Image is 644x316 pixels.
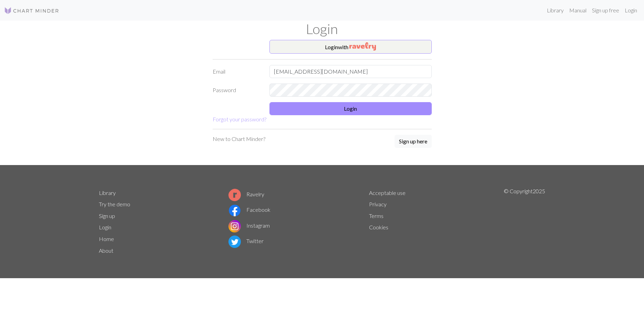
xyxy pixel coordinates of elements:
[228,206,270,213] a: Facebook
[369,213,384,219] a: Terms
[369,201,387,207] a: Privacy
[544,3,566,17] a: Library
[99,189,116,196] a: Library
[369,224,388,230] a: Cookies
[228,191,264,197] a: Ravelry
[269,40,432,54] button: Loginwith
[395,135,432,148] button: Sign up here
[208,84,265,97] label: Password
[99,213,115,219] a: Sign up
[228,204,241,217] img: Facebook logo
[228,222,270,229] a: Instagram
[228,238,264,244] a: Twitter
[228,236,241,248] img: Twitter logo
[349,42,376,51] img: Ravelry
[99,224,111,230] a: Login
[99,201,130,207] a: Try the demo
[589,3,622,17] a: Sign up free
[213,135,265,143] p: New to Chart Minder?
[208,65,265,78] label: Email
[4,7,59,15] img: Logo
[504,187,545,257] p: © Copyright 2025
[99,236,114,242] a: Home
[95,21,550,37] h1: Login
[269,102,432,115] button: Login
[213,116,266,122] a: Forgot your password?
[228,189,241,201] img: Ravelry logo
[369,189,406,196] a: Acceptable use
[395,135,432,149] a: Sign up here
[566,3,589,17] a: Manual
[228,220,241,232] img: Instagram logo
[622,3,640,17] a: Login
[99,247,113,254] a: About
